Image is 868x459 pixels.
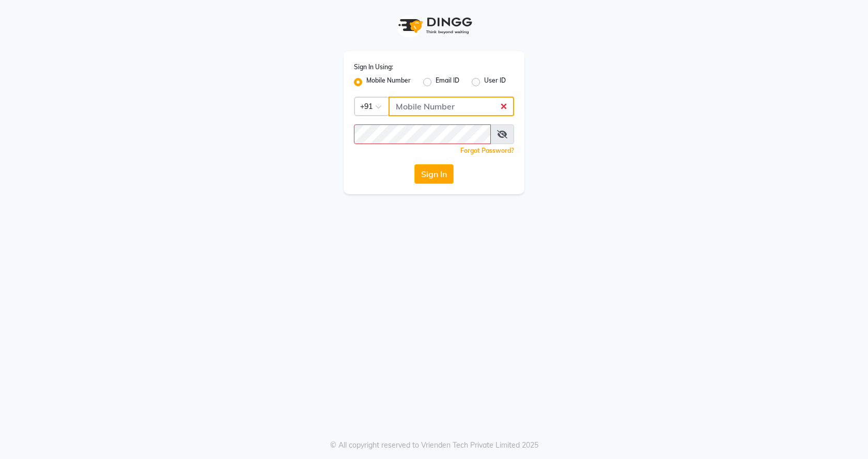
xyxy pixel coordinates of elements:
img: logo1.svg [393,10,475,41]
label: Sign In Using: [354,62,393,72]
label: Email ID [436,76,459,88]
a: Forgot Password? [460,147,514,154]
input: Username [354,124,491,144]
button: Sign In [414,164,454,184]
input: Username [389,97,514,116]
label: Mobile Number [366,76,411,88]
label: User ID [484,76,506,88]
